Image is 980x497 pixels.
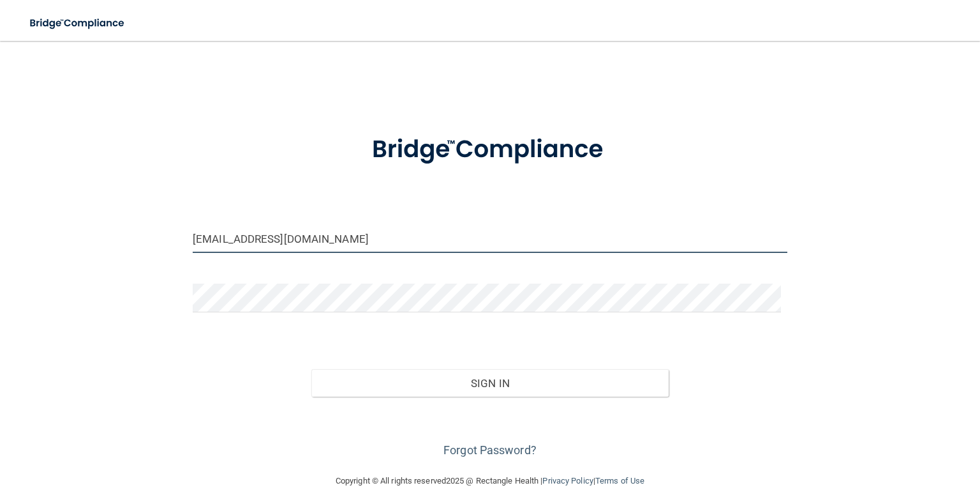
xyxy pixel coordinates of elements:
a: Forgot Password? [443,443,537,457]
a: Terms of Use [595,476,644,486]
img: bridge_compliance_login_screen.278c3ca4.svg [346,118,634,182]
img: bridge_compliance_login_screen.278c3ca4.svg [19,10,137,36]
button: Sign In [311,369,668,397]
input: Email [193,224,787,253]
a: Privacy Policy [542,476,593,486]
